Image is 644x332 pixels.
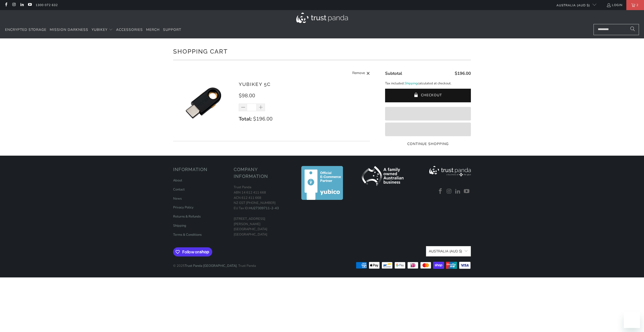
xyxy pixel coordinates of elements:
p: Trust Panda ABN 14 612 411 668 ACN 612 411 668 NZ GST [PHONE_NUMBER] EU Tax ID: [STREET_ADDRESS][... [234,185,289,237]
a: Trust Panda Australia on LinkedIn [20,3,24,7]
a: Trust Panda Australia on YouTube [28,3,32,7]
img: Trust Panda Australia [296,13,348,23]
span: YubiKey [92,27,108,32]
a: YubiKey 5C [239,81,271,87]
a: Returns & Refunds [173,214,201,219]
a: 1300 072 632 [36,2,58,8]
a: Trust Panda Australia on Instagram [445,188,453,195]
span: Encrypted Storage [5,27,46,32]
a: HU27309711-2-43 [249,206,279,210]
a: Login [606,2,623,8]
span: Subtotal [385,70,402,76]
nav: Translation missing: en.navigation.header.main_nav [5,24,181,36]
a: Shipping [405,81,418,86]
a: Remove [352,70,370,77]
a: About [173,178,182,183]
button: Search [626,24,639,35]
span: Accessories [116,27,143,32]
a: Privacy Policy [173,205,194,210]
a: Support [163,24,181,36]
a: Trust Panda Australia on Facebook [4,3,8,7]
img: YubiKey 5C [173,73,234,133]
input: Search... [594,24,639,35]
a: Merch [146,24,160,36]
p: Tax included. calculated at checkout. [385,81,471,86]
a: Trust Panda Australia on Instagram [12,3,16,7]
a: Continue Shopping [385,141,471,147]
span: Remove [352,70,365,77]
span: Support [163,27,181,32]
a: Accessories [116,24,143,36]
a: Trust Panda [GEOGRAPHIC_DATA] [185,264,237,268]
button: Australia (AUD $) [426,246,471,256]
span: $196.00 [455,70,471,76]
a: News [173,196,182,201]
a: Shipping [173,223,186,228]
a: Terms & Conditions [173,232,202,237]
a: Encrypted Storage [5,24,46,36]
a: Contact [173,187,185,192]
a: Trust Panda Australia on LinkedIn [454,188,462,195]
span: Merch [146,27,160,32]
strong: Total: [239,115,252,122]
span: $196.00 [253,115,273,122]
h1: Shopping Cart [173,46,471,56]
a: Mission Darkness [50,24,88,36]
iframe: Button to launch messaging window [624,312,640,328]
a: Trust Panda Australia on YouTube [463,188,470,195]
span: $98.00 [239,92,255,99]
summary: YubiKey [92,24,113,36]
button: Checkout [385,89,471,102]
span: Mission Darkness [50,27,88,32]
a: Trust Panda Australia on Facebook [437,188,444,195]
p: © 2025 . Trust Panda [173,258,256,269]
